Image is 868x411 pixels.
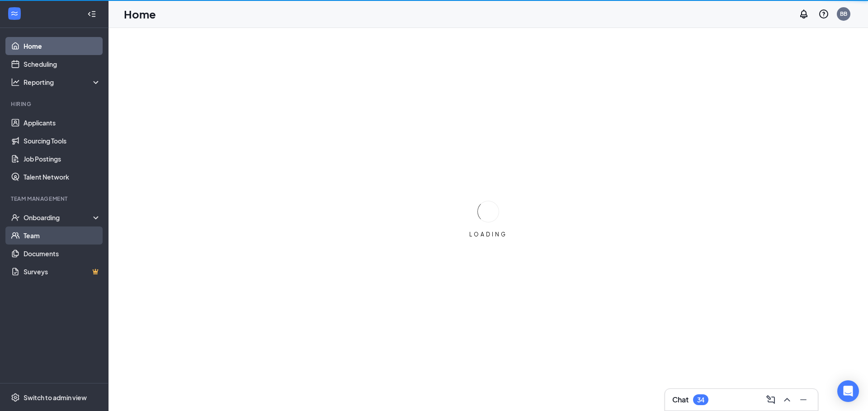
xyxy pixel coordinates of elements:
[697,396,704,404] div: 34
[818,9,829,19] svg: QuestionInfo
[24,78,101,87] div: Reporting
[765,394,776,405] svg: ComposeMessage
[466,231,511,238] div: LOADING
[840,10,847,18] div: BB
[24,132,101,150] a: Sourcing Tools
[837,380,859,402] div: Open Intercom Messenger
[796,393,811,407] button: Minimize
[11,78,20,87] svg: Analysis
[11,393,20,402] svg: Settings
[124,6,156,22] h1: Home
[798,394,809,405] svg: Minimize
[24,37,101,55] a: Home
[24,168,101,186] a: Talent Network
[24,55,101,73] a: Scheduling
[24,393,87,402] div: Switch to admin view
[24,245,101,263] a: Documents
[782,394,793,405] svg: ChevronUp
[24,263,101,281] a: SurveysCrown
[24,114,101,132] a: Applicants
[10,9,19,18] svg: WorkstreamLogo
[11,213,20,222] svg: UserCheck
[11,195,99,203] div: Team Management
[11,100,99,108] div: Hiring
[24,226,101,245] a: Team
[87,9,96,18] svg: Collapse
[24,150,101,168] a: Job Postings
[780,393,794,407] button: ChevronUp
[764,393,778,407] button: ComposeMessage
[798,9,809,19] svg: Notifications
[24,213,93,222] div: Onboarding
[672,395,689,405] h3: Chat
